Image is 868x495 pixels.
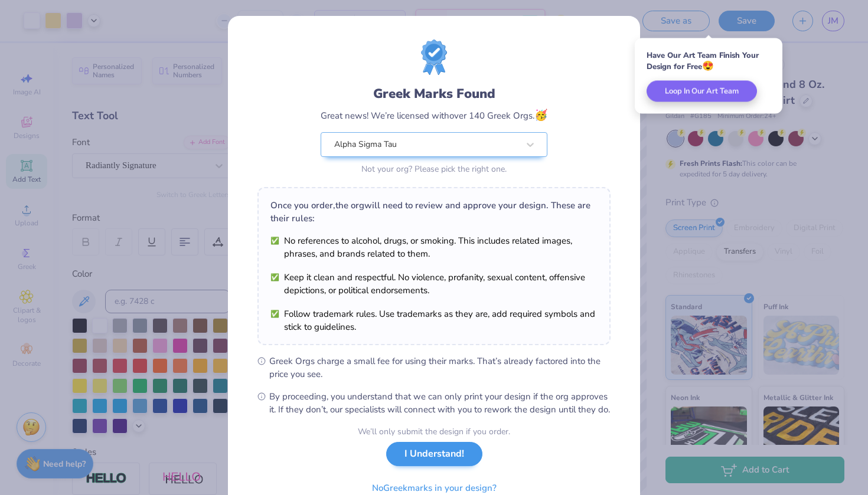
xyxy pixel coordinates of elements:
span: 🥳 [534,108,547,122]
img: license-marks-badge.png [421,40,447,75]
li: No references to alcohol, drugs, or smoking. This includes related images, phrases, and brands re... [270,234,598,260]
button: Loop In Our Art Team [647,81,757,102]
li: Keep it clean and respectful. No violence, profanity, sexual content, offensive depictions, or po... [270,271,598,297]
div: Great news! We’re licensed with over 140 Greek Orgs. [321,107,547,123]
div: Have Our Art Team Finish Your Design for Free [647,50,771,72]
button: I Understand! [386,442,482,466]
div: Once you order, the org will need to review and approve your design. These are their rules: [270,199,598,225]
span: By proceeding, you understand that we can only print your design if the org approves it. If they ... [269,390,611,416]
div: Greek Marks Found [321,84,547,103]
div: We’ll only submit the design if you order. [358,425,510,438]
span: Greek Orgs charge a small fee for using their marks. That’s already factored into the price you see. [269,355,611,381]
li: Follow trademark rules. Use trademarks as they are, add required symbols and stick to guidelines. [270,307,598,333]
div: Not your org? Please pick the right one. [321,163,547,175]
span: 😍 [702,60,714,73]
